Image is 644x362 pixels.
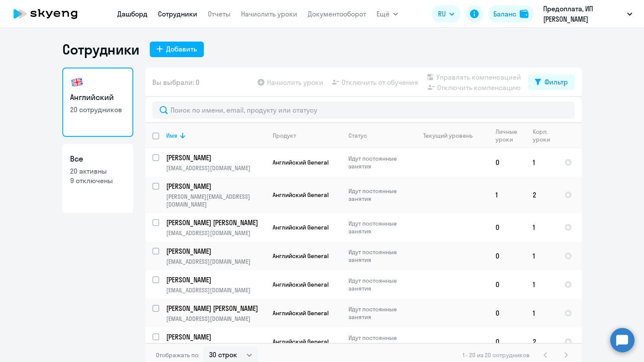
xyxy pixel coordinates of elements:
[166,44,197,54] div: Добавить
[273,223,328,231] span: Английский General
[526,242,557,270] td: 1
[489,270,526,299] td: 0
[488,5,534,23] button: Балансbalance
[166,164,265,172] p: [EMAIL_ADDRESS][DOMAIN_NAME]
[377,5,398,23] button: Ещё
[377,9,390,19] span: Ещё
[166,332,264,342] p: [PERSON_NAME]
[150,42,204,57] button: Добавить
[348,277,408,292] p: Идут постоянные занятия
[158,10,197,18] a: Сотрудники
[496,128,520,143] div: Личные уроки
[348,248,408,264] p: Идут постоянные занятия
[166,153,264,162] p: [PERSON_NAME]
[70,92,126,103] h3: Английский
[166,275,265,284] a: [PERSON_NAME]
[432,5,460,23] button: RU
[544,77,568,87] div: Фильтр
[533,128,551,143] div: Корп. уроки
[489,242,526,270] td: 0
[526,299,557,327] td: 1
[348,305,408,321] p: Идут постоянные занятия
[423,132,473,139] div: Текущий уровень
[463,351,530,359] span: 1 - 20 из 20 сотрудников
[166,304,265,313] a: [PERSON_NAME] [PERSON_NAME]
[489,213,526,242] td: 0
[70,166,126,176] p: 20 активны
[62,144,133,213] a: Все20 активны9 отключены
[273,281,328,288] span: Английский General
[348,155,408,170] p: Идут постоянные занятия
[166,181,264,191] p: [PERSON_NAME]
[70,153,126,165] h3: Все
[489,327,526,356] td: 0
[166,246,264,256] p: [PERSON_NAME]
[152,101,575,119] input: Поиск по имени, email, продукту или статусу
[533,128,557,143] div: Корп. уроки
[62,41,139,58] h1: Сотрудники
[166,181,265,191] a: [PERSON_NAME]
[166,132,177,139] div: Имя
[348,132,408,139] div: Статус
[526,327,557,356] td: 2
[273,309,328,317] span: Английский General
[166,332,265,342] a: [PERSON_NAME]
[166,153,265,162] a: [PERSON_NAME]
[166,193,265,208] p: [PERSON_NAME][EMAIL_ADDRESS][DOMAIN_NAME]
[166,286,265,294] p: [EMAIL_ADDRESS][DOMAIN_NAME]
[273,191,328,199] span: Английский General
[70,105,126,114] p: 20 сотрудников
[415,132,488,139] div: Текущий уровень
[156,351,200,359] span: Отображать по:
[241,10,297,18] a: Начислить уроки
[526,177,557,213] td: 2
[70,176,126,185] p: 9 отключены
[348,187,408,203] p: Идут постоянные занятия
[166,246,265,256] a: [PERSON_NAME]
[489,148,526,177] td: 0
[348,220,408,235] p: Идут постоянные занятия
[273,252,328,260] span: Английский General
[166,275,264,284] p: [PERSON_NAME]
[152,77,200,87] span: Вы выбрали: 0
[493,9,516,19] div: Баланс
[117,10,148,18] a: Дашборд
[543,3,624,24] p: Предоплата, ИП [PERSON_NAME] [PERSON_NAME]
[273,158,328,166] span: Английский General
[526,148,557,177] td: 1
[526,213,557,242] td: 1
[166,132,265,139] div: Имя
[62,68,133,137] a: Английский20 сотрудников
[208,10,231,18] a: Отчеты
[166,315,265,323] p: [EMAIL_ADDRESS][DOMAIN_NAME]
[489,177,526,213] td: 1
[70,75,84,89] img: english
[273,132,341,139] div: Продукт
[273,338,328,346] span: Английский General
[166,229,265,237] p: [EMAIL_ADDRESS][DOMAIN_NAME]
[166,218,265,227] a: [PERSON_NAME] [PERSON_NAME]
[348,334,408,349] p: Идут постоянные занятия
[489,299,526,327] td: 0
[520,10,528,18] img: balance
[496,128,525,143] div: Личные уроки
[438,9,446,19] span: RU
[539,3,637,24] button: Предоплата, ИП [PERSON_NAME] [PERSON_NAME]
[348,132,367,139] div: Статус
[166,304,264,313] p: [PERSON_NAME] [PERSON_NAME]
[308,10,366,18] a: Документооборот
[166,218,264,227] p: [PERSON_NAME] [PERSON_NAME]
[528,74,575,90] button: Фильтр
[526,270,557,299] td: 1
[166,258,265,265] p: [EMAIL_ADDRESS][DOMAIN_NAME]
[273,132,296,139] div: Продукт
